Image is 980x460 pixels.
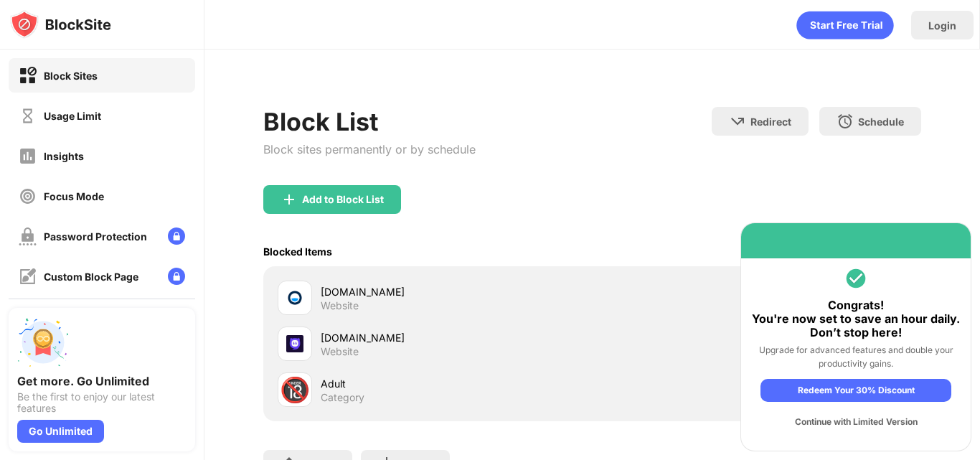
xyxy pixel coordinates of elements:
img: favicons [286,289,303,306]
div: Redirect [750,116,791,128]
div: Insights [44,150,84,162]
img: block-on.svg [19,67,37,85]
div: Schedule [858,116,904,128]
div: Congrats! You're now set to save an hour daily. Don’t stop here! [752,299,960,340]
div: [DOMAIN_NAME] [321,284,593,299]
img: favicons [286,335,303,352]
img: time-usage-off.svg [19,107,37,125]
div: Upgrade for advanced features and double your productivity gains. [752,343,960,370]
img: focus-off.svg [19,187,37,205]
div: Login [928,19,956,32]
div: animation [796,11,894,39]
div: Website [321,345,359,358]
div: Category [321,391,364,404]
div: Block Sites [44,70,98,82]
img: logo-blocksite.svg [10,10,111,39]
div: Focus Mode [44,190,104,202]
div: Block sites permanently or by schedule [263,142,476,156]
img: customize-block-page-off.svg [19,268,37,286]
div: Go Unlimited [17,420,104,443]
img: lock-menu.svg [168,268,185,285]
div: Usage Limit [44,110,101,122]
div: Block List [263,107,476,136]
div: Website [321,299,359,312]
div: Adult [321,376,593,391]
div: Blocked Items [263,245,332,258]
div: Continue with Limited Version [760,410,951,433]
img: push-unlimited.svg [17,316,69,368]
div: Custom Block Page [44,271,138,283]
img: password-protection-off.svg [19,227,37,245]
div: 🔞 [280,375,310,405]
div: [DOMAIN_NAME] [321,330,593,345]
img: insights-off.svg [19,147,37,165]
img: round-vi-green.svg [844,267,867,290]
div: Be the first to enjoy our latest features [17,391,187,414]
div: Add to Block List [302,194,384,205]
img: lock-menu.svg [168,227,185,245]
div: Password Protection [44,230,147,243]
div: Get more. Go Unlimited [17,374,187,388]
div: Redeem Your 30% Discount [760,379,951,402]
